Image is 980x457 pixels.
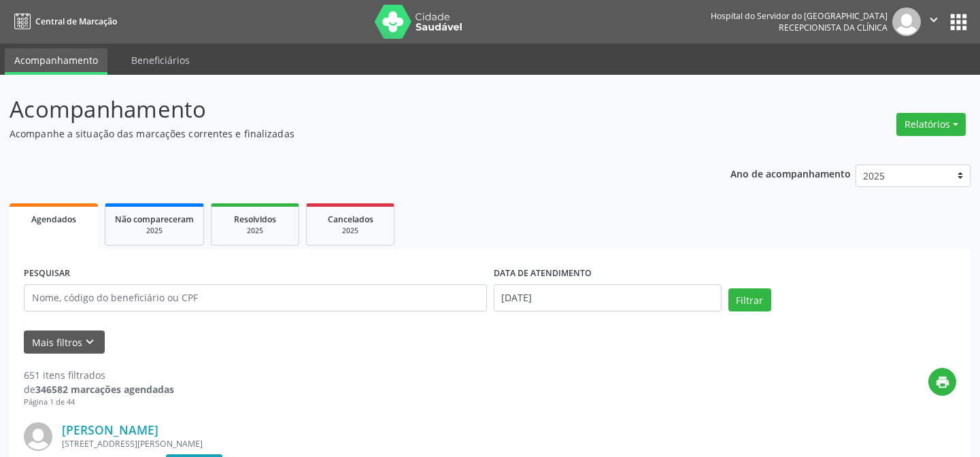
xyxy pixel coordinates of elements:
i:  [926,12,941,27]
span: Resolvidos [234,214,276,225]
img: img [24,422,52,451]
label: DATA DE ATENDIMENTO [494,263,592,284]
button: apps [947,10,970,34]
div: [STREET_ADDRESS][PERSON_NAME] [62,438,752,450]
input: Selecione um intervalo [494,284,722,311]
strong: 346582 marcações agendadas [35,383,174,396]
span: Não compareceram [115,214,194,225]
i: print [935,375,950,390]
div: 2025 [115,226,194,236]
span: Agendados [31,214,76,225]
i: keyboard_arrow_down [82,335,97,350]
p: Acompanhe a situação das marcações correntes e finalizadas [10,126,682,141]
a: Central de Marcação [10,10,117,33]
a: [PERSON_NAME] [62,422,158,437]
button: Mais filtroskeyboard_arrow_down [24,331,105,354]
span: Central de Marcação [35,16,117,27]
button: Filtrar [728,288,771,311]
img: img [892,7,921,36]
a: Acompanhamento [5,48,107,75]
div: 2025 [316,226,384,236]
input: Nome, código do beneficiário ou CPF [24,284,487,311]
p: Ano de acompanhamento [730,165,851,182]
button:  [921,7,947,36]
div: Página 1 de 44 [24,396,174,408]
button: print [928,368,956,396]
span: Cancelados [328,214,373,225]
div: 651 itens filtrados [24,368,174,382]
span: Recepcionista da clínica [779,22,888,33]
a: Beneficiários [122,48,199,72]
button: Relatórios [896,113,966,136]
label: PESQUISAR [24,263,70,284]
div: de [24,382,174,396]
p: Acompanhamento [10,92,682,126]
div: Hospital do Servidor do [GEOGRAPHIC_DATA] [711,10,888,22]
div: 2025 [221,226,289,236]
